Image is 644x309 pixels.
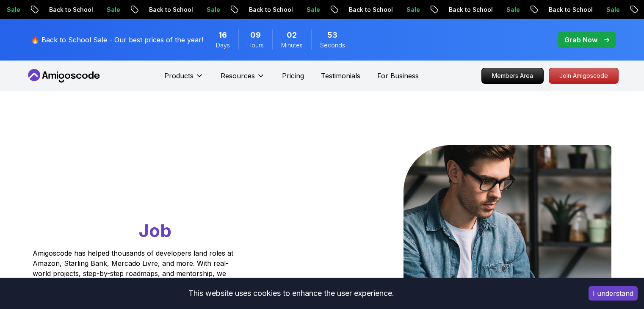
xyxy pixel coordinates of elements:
[33,248,236,289] p: Amigoscode has helped thousands of developers land roles at Amazon, Starling Bank, Mercado Livre,...
[247,41,264,50] span: Hours
[221,71,255,81] p: Resources
[6,284,576,303] div: This website uses cookies to enhance the user experience.
[282,71,304,81] a: Pricing
[139,220,171,241] span: Job
[141,6,199,14] p: Back to School
[41,6,99,14] p: Back to School
[250,29,261,41] span: 9 Hours
[398,6,426,14] p: Sale
[498,6,525,14] p: Sale
[377,71,419,81] a: For Business
[541,6,598,14] p: Back to School
[164,71,204,88] button: Products
[299,6,326,14] p: Sale
[549,68,619,84] a: Join Amigoscode
[241,6,299,14] p: Back to School
[99,6,126,14] p: Sale
[320,41,345,50] span: Seconds
[549,68,618,83] p: Join Amigoscode
[31,35,203,45] p: 🔥 Back to School Sale - Our best prices of the year!
[218,29,227,41] span: 16 Days
[221,71,265,88] button: Resources
[281,41,303,50] span: Minutes
[482,68,543,83] p: Members Area
[327,29,337,41] span: 53 Seconds
[598,6,625,14] p: Sale
[321,71,360,81] a: Testimonials
[216,41,230,50] span: Days
[199,6,226,14] p: Sale
[441,6,498,14] p: Back to School
[481,68,544,84] a: Members Area
[341,6,398,14] p: Back to School
[164,71,193,81] p: Products
[287,29,297,41] span: 2 Minutes
[33,145,266,243] h1: Go From Learning to Hired: Master Java, Spring Boot & Cloud Skills That Get You the
[564,35,597,45] p: Grab Now
[589,286,638,301] button: Accept cookies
